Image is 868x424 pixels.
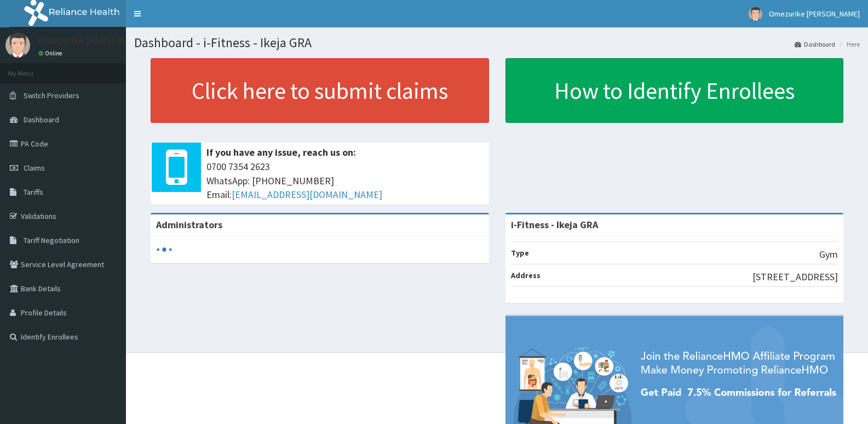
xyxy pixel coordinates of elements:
[511,248,529,258] b: Type
[24,91,79,100] span: Switch Providers
[206,160,484,202] span: 0700 7354 2623 WhatsApp: [PHONE_NUMBER] Email:
[24,235,79,245] span: Tariff Negotiation
[151,58,489,123] a: Click here to submit claims
[24,163,45,173] span: Claims
[795,39,835,49] a: Dashboard
[156,241,173,258] svg: audio-loading
[819,247,838,262] p: Gym
[511,270,541,280] b: Address
[5,33,30,58] img: User Image
[156,218,222,231] b: Administrators
[769,9,860,19] span: Omezurike [PERSON_NAME]
[24,115,59,125] span: Dashboard
[752,270,838,284] p: [STREET_ADDRESS]
[836,39,860,49] li: Here
[749,7,762,21] img: User Image
[511,218,598,231] strong: i-Fitness - Ikeja GRA
[505,58,844,123] a: How to Identify Enrollees
[38,49,65,57] a: Online
[206,146,356,159] b: If you have any issue, reach us on:
[134,36,860,50] h1: Dashboard - i-Fitness - Ikeja GRA
[24,187,43,197] span: Tariffs
[232,188,382,201] a: [EMAIL_ADDRESS][DOMAIN_NAME]
[38,36,158,46] p: Omezurike [PERSON_NAME]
